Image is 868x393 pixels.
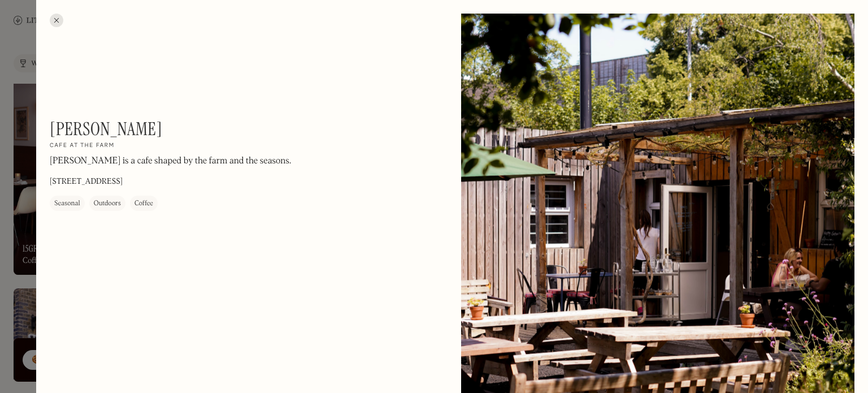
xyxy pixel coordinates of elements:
p: [STREET_ADDRESS] [50,176,123,188]
div: Seasonal [54,198,80,209]
p: [PERSON_NAME] is a cafe shaped by the farm and the seasons. [50,154,291,168]
h2: Cafe at the farm [50,142,114,150]
h1: [PERSON_NAME] [50,118,162,140]
div: Outdoors [94,198,121,209]
div: Coffee [134,198,153,209]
